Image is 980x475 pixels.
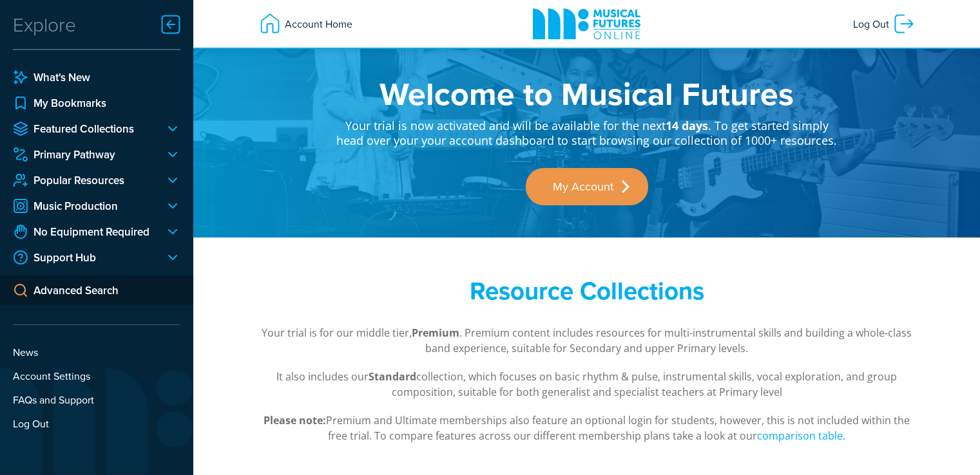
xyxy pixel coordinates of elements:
[336,109,838,149] p: Your trial is now activated and will be available for the next . To get started simply head over ...
[336,276,838,306] h2: Resource Collections
[412,326,459,340] strong: Premium
[847,6,922,42] a: Log Out
[13,70,180,85] a: What's New
[258,325,916,356] p: Your trial is for our middle tier, . Premium content includes resources for multi-instrumental sk...
[666,118,708,133] strong: 14 days
[13,392,180,407] a: FAQs and Support
[13,12,76,37] div: Explore
[853,12,892,35] span: Log Out
[13,121,155,136] a: Featured Collections
[13,224,155,239] a: No Equipment Required
[13,95,180,111] a: My Bookmarks
[13,368,180,384] a: Account Settings
[264,413,326,427] strong: Please note:
[757,429,843,443] a: comparison table
[369,369,416,384] strong: Standard
[13,172,155,188] a: Popular Resources
[13,250,155,265] a: Support Hub
[258,413,916,443] p: Premium and Ultimate memberships also feature an optional login for students, however, this is no...
[282,12,352,35] span: Account Home
[336,77,838,109] h1: Welcome to Musical Futures
[252,6,359,42] a: Account Home
[13,416,180,431] a: Log Out
[13,198,155,214] a: Music Production
[13,344,180,360] a: News
[258,369,916,400] p: It also includes our collection, which focuses on basic rhythm & pulse, instrumental skills, voca...
[526,168,648,205] a: My Account
[13,147,155,162] a: Primary Pathway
